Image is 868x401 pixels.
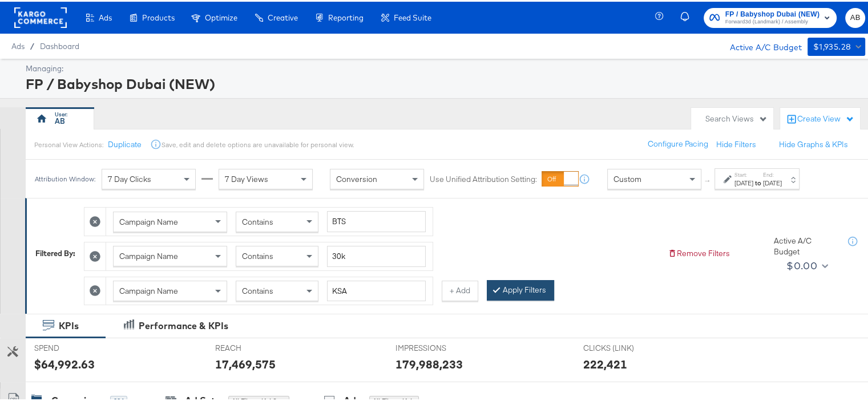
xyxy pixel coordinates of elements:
div: $64,992.63 [34,354,95,371]
button: $1,935.28 [808,36,865,54]
button: Duplicate [108,137,142,148]
div: KPIs [59,318,79,331]
div: $1,935.28 [813,38,851,52]
div: AB [55,114,65,125]
span: IMPRESSIONS [395,341,481,352]
button: Remove Filters [668,246,730,257]
span: Campaign Name [119,215,178,225]
span: 7 Day Views [225,172,268,183]
span: Creative [268,11,298,21]
span: CLICKS (LINK) [583,341,669,352]
span: Optimize [205,11,237,21]
div: 17,469,575 [215,354,276,371]
div: FP / Babyshop Dubai (NEW) [26,72,862,92]
div: Managing: [26,62,862,72]
div: 179,988,233 [395,354,463,371]
span: 7 Day Clicks [108,172,151,183]
span: Campaign Name [119,249,178,260]
span: Feed Suite [394,11,431,21]
button: Hide Filters [716,137,756,148]
span: Contains [242,215,273,225]
button: + Add [442,279,478,299]
span: Forward3d (Landmark) / Assembly [725,16,819,25]
div: [DATE] [734,177,753,186]
span: Conversion [336,172,377,183]
span: REACH [215,341,301,352]
button: Configure Pacing [640,132,716,153]
div: $0.00 [786,256,817,273]
input: Enter a search term [327,209,426,230]
button: Hide Graphs & KPIs [779,137,848,148]
div: 222,421 [583,354,627,371]
label: Start: [734,169,753,177]
span: Contains [242,249,273,260]
button: AB [845,6,865,26]
div: Performance & KPIs [139,318,228,331]
strong: to [753,177,763,185]
div: Save, edit and delete options are unavailable for personal view. [162,139,354,148]
div: [DATE] [763,177,782,186]
span: AB [850,10,861,23]
label: End: [763,169,782,177]
button: FP / Babyshop Dubai (NEW)Forward3d (Landmark) / Assembly [704,6,837,26]
span: Ads [11,40,25,49]
span: Contains [242,284,273,294]
a: Dashboard [40,40,79,49]
span: ↑ [703,177,713,181]
span: / [25,40,40,49]
label: Use Unified Attribution Setting: [430,172,537,183]
div: Active A/C Budget [774,234,837,255]
span: SPEND [34,341,120,352]
span: FP / Babyshop Dubai (NEW) [725,7,819,19]
button: Apply Filters [487,278,554,299]
span: Products [142,11,175,21]
span: Campaign Name [119,284,178,294]
div: Active A/C Budget [718,36,802,53]
input: Enter a search term [327,244,426,265]
span: Ads [99,11,112,21]
div: Create View [797,112,854,123]
span: Reporting [328,11,364,21]
div: Filtered By: [35,246,75,257]
span: Custom [613,172,641,183]
div: Personal View Actions: [34,139,103,148]
div: Search Views [705,112,768,123]
button: $0.00 [782,255,830,273]
div: Attribution Window: [34,173,96,181]
input: Enter a search term [327,279,426,300]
